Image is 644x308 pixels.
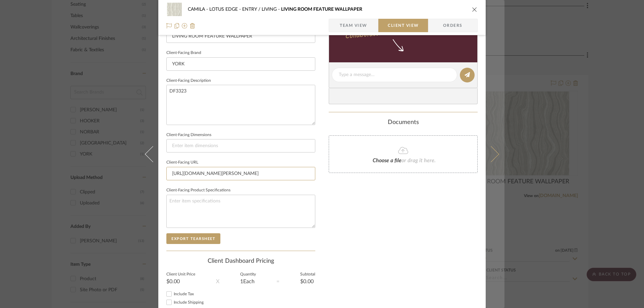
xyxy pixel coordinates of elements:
[166,57,315,71] input: Enter Client-Facing Brand
[166,189,230,192] label: Client-Facing Product Specifications
[472,6,478,12] button: close
[166,133,211,137] label: Client-Facing Dimensions
[242,7,281,12] span: ENTRY / LIVING
[166,273,195,276] label: Client Unit Price
[166,29,315,43] input: Enter Client-Facing Item Name
[188,7,242,12] span: CAMILA - LOTUS EDGE
[300,273,315,276] label: Subtotal
[373,158,401,163] span: Choose a file
[174,292,194,296] span: Include Tax
[166,279,195,284] div: $0.00
[276,278,279,286] div: =
[166,167,315,180] input: Enter item URL
[281,7,362,12] span: LIVING ROOM FEATURE WALLPAPER
[300,279,315,284] div: $0.00
[388,19,419,32] span: Client View
[174,300,204,304] span: Include Shipping
[166,161,198,164] label: Client-Facing URL
[166,139,315,152] input: Enter item dimensions
[436,19,470,32] span: Orders
[166,258,315,265] div: Client Dashboard Pricing
[166,233,220,244] button: Export Tearsheet
[240,273,256,276] label: Quantity
[166,79,211,82] label: Client-Facing Description
[190,23,195,28] img: Remove from project
[329,119,478,126] div: Documents
[401,158,436,163] span: or drag it here.
[166,3,182,16] img: 440b53ef-b71a-4bd2-8fa4-1692bd6fa6b5_48x40.jpg
[340,19,367,32] span: Team View
[166,51,201,55] label: Client-Facing Brand
[216,278,219,286] div: X
[240,279,256,284] div: 1 Each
